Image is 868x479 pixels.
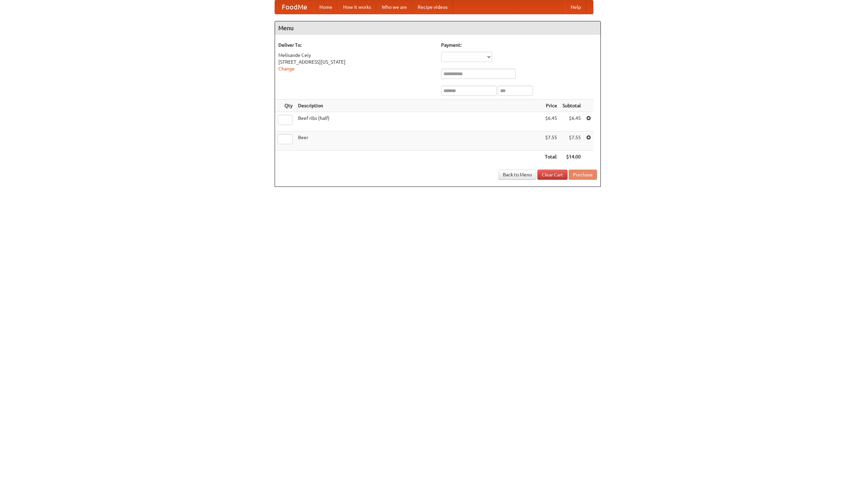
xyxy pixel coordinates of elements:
a: How it works [338,0,376,14]
a: Recipe videos [412,0,453,14]
a: Who we are [376,0,412,14]
h5: Deliver To: [278,42,434,48]
td: $6.45 [542,112,560,131]
a: Back to Menu [498,170,536,180]
td: $7.55 [560,131,584,151]
td: $6.45 [560,112,584,131]
button: Purchase [569,170,597,180]
a: Change [278,66,295,71]
a: Help [565,0,586,14]
td: $7.55 [542,131,560,151]
a: FoodMe [275,0,314,14]
td: Beef ribs (half) [295,112,542,131]
th: Qty [275,100,295,112]
th: Total: [542,151,560,163]
th: Description [295,100,542,112]
th: Subtotal [560,100,584,112]
h5: Payment: [441,42,597,48]
a: Clear Cart [537,170,568,180]
th: Price [542,100,560,112]
div: Melisande Ceiy [278,52,434,59]
a: Home [314,0,338,14]
td: Beer [295,131,542,151]
h4: Menu [275,21,600,35]
div: [STREET_ADDRESS][US_STATE] [278,59,434,65]
th: $14.00 [560,151,584,163]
